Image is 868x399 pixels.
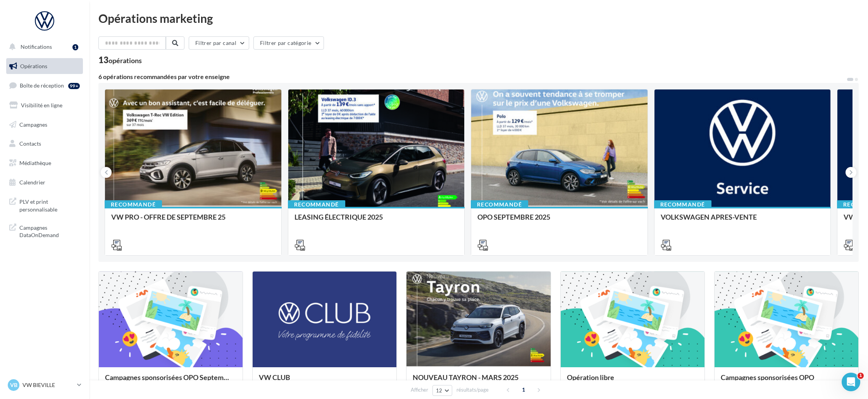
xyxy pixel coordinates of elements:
button: Filtrer par catégorie [253,36,324,50]
a: VB VW BIEVILLE [6,378,83,392]
div: Opération libre [567,373,698,389]
span: Boîte de réception [20,82,64,89]
div: opérations [108,57,142,64]
div: NOUVEAU TAYRON - MARS 2025 [413,373,544,389]
div: Campagnes sponsorisées OPO [721,373,852,389]
span: 12 [436,387,443,394]
span: Calendrier [19,179,45,186]
span: résultats/page [456,386,489,394]
div: LEASING ÉLECTRIQUE 2025 [294,213,458,229]
span: Campagnes DataOnDemand [19,222,80,239]
div: Recommandé [288,200,345,209]
a: Opérations [5,58,84,74]
iframe: Intercom live chat [842,373,860,391]
a: PLV et print personnalisable [5,193,84,216]
div: Recommandé [471,200,528,209]
div: 6 opérations recommandées par votre enseigne [98,74,846,80]
span: Visibilité en ligne [21,102,62,108]
div: 1 [72,44,78,50]
div: VW PRO - OFFRE DE SEPTEMBRE 25 [111,213,275,229]
span: VB [10,381,17,389]
div: VW CLUB [259,373,390,389]
div: Recommandé [105,200,162,209]
div: Campagnes sponsorisées OPO Septembre [105,373,236,389]
a: Calendrier [5,174,84,191]
a: Boîte de réception99+ [5,77,84,94]
div: OPO SEPTEMBRE 2025 [477,213,641,229]
span: Notifications [21,43,52,50]
span: 1 [517,384,530,396]
button: 12 [432,385,452,396]
button: Notifications 1 [5,39,81,55]
span: Campagnes [19,121,47,127]
a: Contacts [5,136,84,152]
div: Opérations marketing [98,12,859,24]
span: 1 [858,373,864,379]
div: 99+ [68,83,80,89]
div: VOLKSWAGEN APRES-VENTE [661,213,825,229]
span: Afficher [411,386,428,394]
span: Opérations [20,63,47,69]
a: Campagnes DataOnDemand [5,219,84,242]
span: Contacts [19,140,41,147]
button: Filtrer par canal [189,36,249,50]
p: VW BIEVILLE [22,381,74,389]
span: Médiathèque [19,160,51,166]
div: Recommandé [654,200,711,209]
a: Campagnes [5,117,84,133]
div: 13 [98,56,142,64]
span: PLV et print personnalisable [19,196,80,213]
a: Médiathèque [5,155,84,171]
a: Visibilité en ligne [5,97,84,114]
